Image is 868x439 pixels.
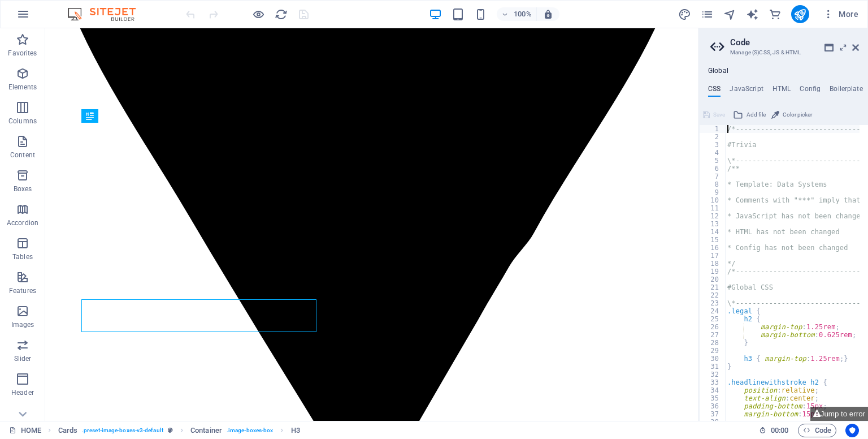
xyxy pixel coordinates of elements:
i: Commerce [769,8,782,21]
h3: Manage (S)CSS, JS & HTML [730,48,836,58]
p: Favorites [8,49,37,58]
div: 37 [700,410,726,418]
h4: JavaScript [730,85,763,97]
span: Click to select. Double-click to edit [291,424,300,437]
div: 25 [700,315,726,323]
div: 4 [700,149,726,157]
p: Columns [8,117,37,126]
div: 11 [700,204,726,212]
div: 33 [700,378,726,386]
i: Design (Ctrl+Alt+Y) [678,8,691,21]
div: 24 [700,307,726,315]
h4: Boilerplate [830,85,863,97]
button: commerce [769,7,782,21]
i: On resize automatically adjust zoom level to fit chosen device. [543,9,553,19]
button: Usercentrics [845,424,859,437]
i: Pages (Ctrl+Alt+S) [701,8,714,21]
div: 13 [700,220,726,228]
div: 21 [700,283,726,291]
button: Code [798,424,836,437]
div: 36 [700,402,726,410]
i: This element is a customizable preset [168,427,173,433]
p: Content [10,150,35,160]
div: 18 [700,260,726,268]
button: navigator [723,7,737,21]
div: 16 [700,244,726,252]
div: 17 [700,252,726,260]
p: Boxes [14,184,32,193]
div: 22 [700,291,726,299]
span: Color picker [783,108,812,122]
div: 20 [700,276,726,283]
span: Click to select. Double-click to edit [190,424,222,437]
img: Editor Logo [65,7,150,21]
div: 26 [700,323,726,331]
div: 31 [700,363,726,371]
button: pages [701,7,714,21]
button: design [678,7,692,21]
i: Reload page [275,8,288,21]
div: 30 [700,355,726,363]
div: 5 [700,157,726,165]
div: 19 [700,268,726,276]
div: 34 [700,386,726,394]
p: Features [9,286,36,295]
div: 3 [700,141,726,149]
span: Add file [747,108,766,122]
div: 9 [700,188,726,196]
span: : [779,426,780,434]
button: 100% [497,7,537,21]
span: More [823,8,858,20]
div: 28 [700,339,726,347]
h4: CSS [708,85,721,97]
button: Color picker [770,108,814,122]
a: Click to cancel selection. Double-click to open Pages [9,424,41,437]
span: Code [803,424,831,437]
div: 10 [700,196,726,204]
button: Add file [731,108,767,122]
i: Publish [793,8,806,21]
span: . image-boxes-box [227,424,274,437]
h4: HTML [772,85,791,97]
p: Tables [12,252,33,261]
h2: Code [730,37,859,48]
div: 29 [700,347,726,355]
i: Navigator [723,8,736,21]
div: 27 [700,331,726,339]
h4: Config [800,85,821,97]
p: Accordion [7,218,38,227]
p: Slider [14,354,32,363]
div: 23 [700,299,726,307]
div: 12 [700,212,726,220]
button: Jump to error [810,407,868,421]
div: 14 [700,228,726,236]
div: 2 [700,133,726,141]
div: 6 [700,165,726,173]
h6: Session time [759,424,789,437]
nav: breadcrumb [58,424,300,437]
button: reload [274,7,288,21]
button: More [818,5,863,23]
div: 32 [700,371,726,378]
span: . preset-image-boxes-v3-default [82,424,163,437]
div: 15 [700,236,726,244]
div: 7 [700,173,726,180]
p: Elements [8,83,37,92]
div: 1 [700,125,726,133]
h6: 100% [514,7,532,21]
div: 38 [700,418,726,426]
button: Click here to leave preview mode and continue editing [251,7,265,21]
div: 35 [700,394,726,402]
div: 8 [700,180,726,188]
i: AI Writer [746,8,759,21]
h4: Global [708,67,728,76]
span: Click to select. Double-click to edit [58,424,77,437]
button: text_generator [746,7,759,21]
button: publish [791,5,809,23]
p: Header [11,388,34,397]
p: Images [11,320,34,329]
span: 00 00 [771,424,788,437]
